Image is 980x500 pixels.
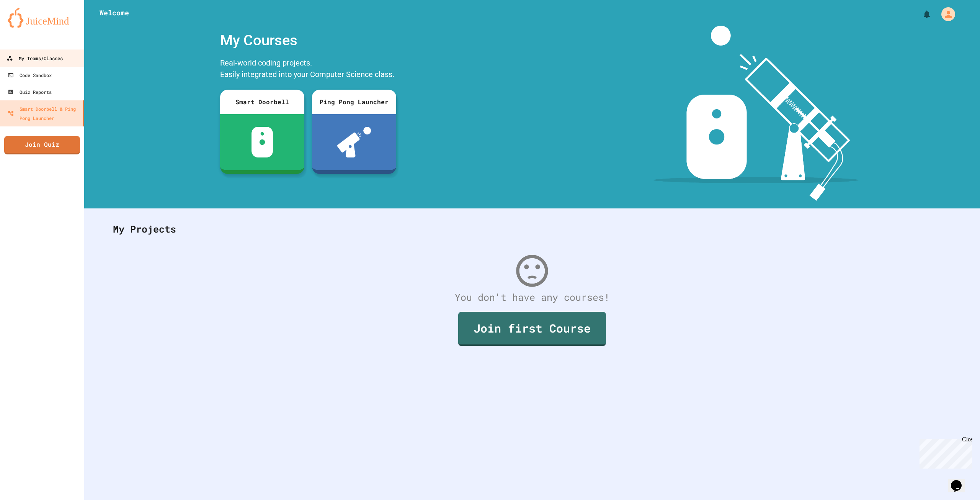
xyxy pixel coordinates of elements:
div: Quiz Reports [8,87,52,97]
img: sdb-white.svg [252,127,273,157]
a: Join Quiz [4,136,80,154]
div: My Account [933,5,957,23]
div: My Projects [105,214,959,244]
div: My Teams/Classes [7,54,63,63]
div: Code Sandbox [8,70,52,80]
div: My Courses [216,26,400,55]
div: Chat with us now!Close [3,3,53,49]
iframe: chat widget [916,436,972,469]
div: Smart Doorbell [220,90,304,114]
img: logo-orange.svg [8,8,77,28]
img: ppl-with-ball.png [337,127,371,157]
div: My Notifications [908,8,933,21]
a: Join first Course [458,312,606,346]
iframe: chat widget [948,469,972,492]
div: Smart Doorbell & Ping Pong Launcher [8,104,80,123]
img: banner-image-my-projects.png [653,26,859,201]
div: Ping Pong Launcher [312,90,396,114]
div: You don't have any courses! [105,290,959,305]
div: Real-world coding projects. Easily integrated into your Computer Science class. [216,55,400,84]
